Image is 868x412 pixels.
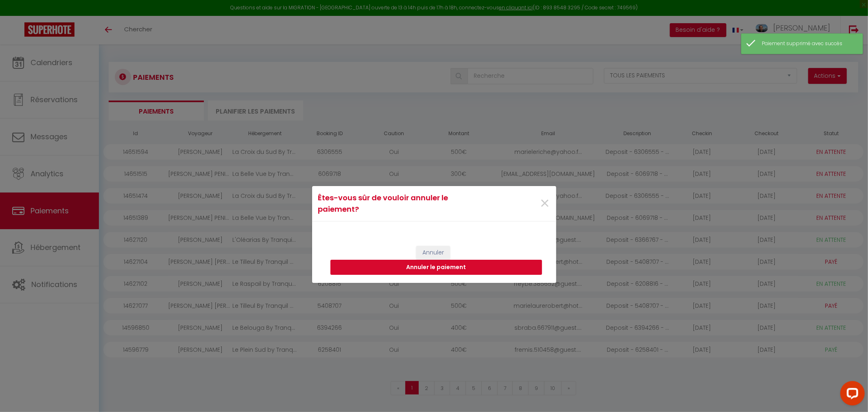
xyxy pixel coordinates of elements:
button: Annuler [416,246,450,260]
span: × [540,191,550,216]
button: Close [540,195,550,213]
button: Annuler le paiement [330,260,542,275]
h4: Êtes-vous sûr de vouloir annuler le paiement? [318,192,469,215]
div: Paiement supprimé avec succès [762,40,855,48]
iframe: LiveChat chat widget [834,378,868,412]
